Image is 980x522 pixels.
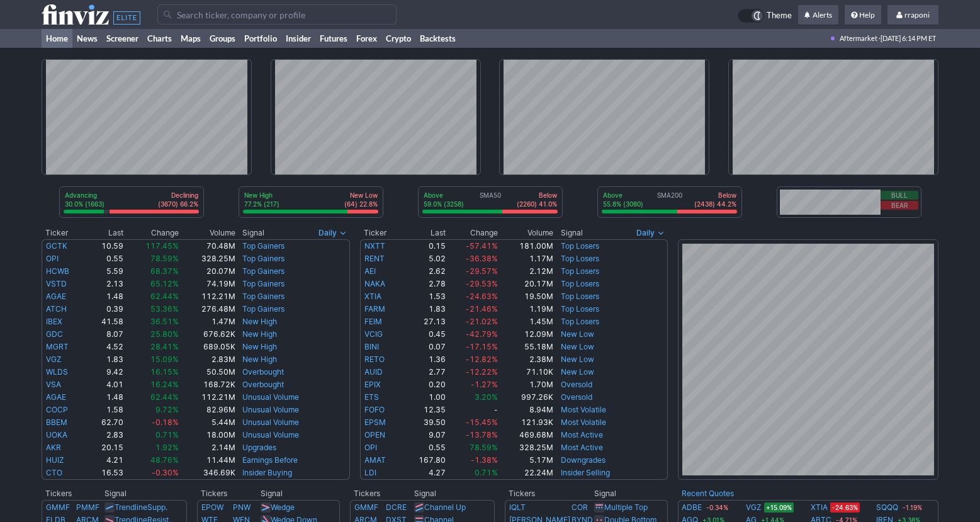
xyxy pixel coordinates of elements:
[155,405,179,414] span: 9.72%
[242,405,299,414] a: Unusual Volume
[46,405,68,414] a: COCP
[46,254,59,263] a: OPI
[364,254,385,263] a: RENT
[315,227,350,239] button: Signals interval
[414,487,495,500] th: Signal
[150,392,179,402] span: 62.44%
[76,502,99,512] a: PMMF
[904,10,930,20] span: rraponi
[87,328,124,341] td: 8.07
[509,502,526,512] a: IQLT
[764,502,794,513] span: +15.09%
[517,191,557,200] p: Below
[604,502,648,512] a: Multiple Top
[46,392,66,402] a: AGAE
[402,404,447,416] td: 12.35
[315,29,352,48] a: Futures
[466,329,498,339] span: -42.79%
[242,317,277,326] a: New High
[498,265,554,278] td: 2.12M
[466,304,498,314] span: -21.46%
[594,487,668,500] th: Signal
[402,454,447,467] td: 167.80
[561,367,594,377] a: New Low
[498,278,554,290] td: 20.17M
[46,502,70,512] a: GMMF
[364,292,381,301] a: XTIA
[46,417,67,427] a: BBEM
[150,380,179,389] span: 16.24%
[402,252,447,265] td: 5.02
[475,392,498,402] span: 3.20%
[364,317,382,326] a: FEIM
[402,265,447,278] td: 2.62
[205,29,240,48] a: Groups
[65,200,104,208] p: 30.0% (1663)
[561,228,583,238] span: Signal
[158,200,198,208] p: (3670) 66.2%
[87,341,124,353] td: 4.52
[87,441,124,454] td: 20.15
[498,404,554,416] td: 8.94M
[179,278,236,290] td: 74.19M
[466,355,498,364] span: -12.82%
[87,467,124,480] td: 16.53
[150,317,179,326] span: 36.51%
[242,455,298,465] a: Earnings Before
[179,328,236,341] td: 676.62K
[561,304,599,314] a: Top Losers
[179,315,236,328] td: 1.47M
[87,429,124,441] td: 2.83
[179,404,236,416] td: 82.96M
[201,502,223,512] a: EPOW
[738,9,792,23] a: Theme
[561,380,592,389] a: Oversold
[179,454,236,467] td: 11.44M
[46,279,67,288] a: VSTD
[344,191,378,200] p: New Low
[876,501,898,514] a: SQQQ
[242,254,284,263] a: Top Gainers
[46,292,66,301] a: AGAE
[179,467,236,480] td: 346.69K
[179,378,236,391] td: 168.72K
[143,29,176,48] a: Charts
[242,417,299,427] a: Unusual Volume
[561,455,605,465] a: Downgrades
[42,487,104,500] th: Tickers
[150,266,179,276] span: 68.37%
[466,292,498,301] span: -24.63%
[466,266,498,276] span: -29.57%
[87,353,124,366] td: 1.83
[104,487,187,500] th: Signal
[42,227,87,239] th: Ticker
[46,455,64,465] a: HUIZ
[561,317,599,326] a: Top Losers
[350,487,414,500] th: Tickers
[561,329,594,339] a: New Low
[179,303,236,315] td: 276.48M
[498,378,554,391] td: 1.70M
[150,279,179,288] span: 65.12%
[46,329,63,339] a: GDC
[176,29,205,48] a: Maps
[602,191,738,210] div: SMA200
[242,355,277,364] a: New High
[46,367,68,377] a: WLDS
[242,392,299,402] a: Unusual Volume
[364,266,376,276] a: AEI
[179,265,236,278] td: 20.07M
[318,227,337,239] span: Daily
[466,430,498,440] span: -13.78%
[46,355,62,364] a: VGZ
[150,342,179,351] span: 28.41%
[402,441,447,454] td: 0.55
[402,239,447,252] td: 0.15
[354,502,378,512] a: GMMF
[179,252,236,265] td: 328.25M
[603,191,643,200] p: Above
[46,266,69,276] a: HCWB
[498,429,554,441] td: 469.68M
[402,416,447,429] td: 39.50
[179,416,236,429] td: 5.44M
